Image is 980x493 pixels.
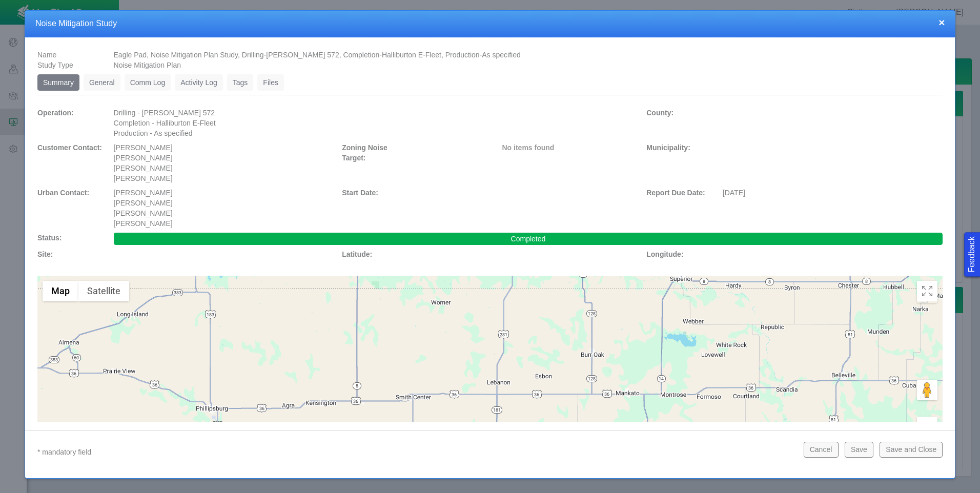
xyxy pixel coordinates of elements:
span: Study Type [37,61,73,69]
label: No items found [502,142,555,153]
span: Site: [37,250,53,258]
span: Longitude: [646,250,683,258]
span: Customer Contact: [37,143,102,152]
span: [PERSON_NAME] [114,164,173,172]
span: [PERSON_NAME] [114,143,173,152]
span: [PERSON_NAME] [114,174,173,182]
p: * mandatory field [37,446,795,459]
span: Drilling - [PERSON_NAME] 572 [114,109,215,117]
span: [PERSON_NAME] [114,209,173,217]
span: Status: [37,234,62,242]
span: County: [646,109,673,117]
span: Urban Contact: [37,189,89,197]
a: Summary [37,74,79,91]
button: Save and Close [880,442,943,457]
span: [DATE] [723,189,745,197]
a: General [84,74,120,91]
div: Completed [114,233,943,245]
span: [PERSON_NAME] [114,219,173,228]
button: Show satellite imagery [78,281,129,301]
span: Noise Mitigation Plan [114,61,181,69]
span: Municipality: [646,143,690,152]
h4: Noise Mitigation Study [35,18,945,29]
span: Name [37,51,56,59]
button: Save [845,442,873,457]
button: Show street map [43,281,78,301]
span: Production - As specified [114,129,193,137]
button: Drag Pegman onto the map to open Street View [917,380,937,400]
button: Toggle Fullscreen in browser window [917,281,937,301]
span: Eagle Pad, Noise Mitigation Plan Study, Drilling-[PERSON_NAME] 572, Completion-Halliburton E-Flee... [114,51,521,59]
span: Completion - Halliburton E-Fleet [114,119,216,127]
span: Latitude: [342,250,372,258]
button: Zoom in [917,417,937,437]
span: [PERSON_NAME] [114,199,173,207]
button: Cancel [804,442,839,457]
span: Zoning Noise Target: [342,143,387,162]
span: [PERSON_NAME] [114,189,173,197]
span: Start Date: [342,189,378,197]
span: Report Due Date: [646,189,705,197]
span: [PERSON_NAME] [114,154,173,162]
a: Tags [227,74,254,91]
span: Operation: [37,109,74,117]
a: Files [257,74,284,91]
a: Comm Log [125,74,171,91]
button: close [938,17,945,28]
a: Activity Log [175,74,223,91]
